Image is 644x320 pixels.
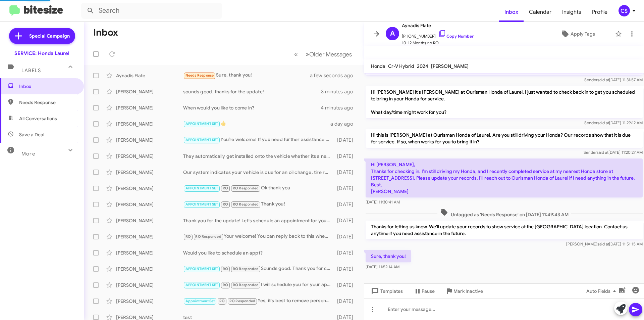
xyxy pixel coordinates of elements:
[183,265,334,273] div: Sounds good. Thank you for confirming your appt. We'll see you [DATE].
[499,2,524,22] a: Inbox
[587,2,613,22] a: Profile
[294,50,298,58] span: «
[116,104,183,111] div: [PERSON_NAME]
[440,285,488,297] button: Mark Inactive
[318,72,359,79] div: a few seconds ago
[223,202,228,207] span: RO
[21,67,41,74] span: Labels
[183,153,334,159] div: They automatically get installed onto the vehicle whether its a new car or used car.
[93,27,118,38] h1: Inbox
[183,184,334,192] div: Ok thank you
[438,34,474,39] a: Copy Number
[116,185,183,192] div: [PERSON_NAME]
[597,120,609,125] span: said at
[334,233,359,240] div: [DATE]
[366,264,399,269] span: [DATE] 11:52:14 AM
[366,129,643,148] p: Hi this is [PERSON_NAME] at Ourisman Honda of Laurel. Are you still driving your Honda? Our recor...
[185,122,218,126] span: APPOINTMENT SET
[334,137,359,143] div: [DATE]
[306,50,309,58] span: »
[223,267,228,271] span: RO
[566,241,643,246] span: [PERSON_NAME] [DATE] 11:51:15 AM
[417,63,428,69] span: 2024
[81,3,222,19] input: Search
[334,249,359,256] div: [DATE]
[557,2,587,22] a: Insights
[366,221,643,239] p: Thanks for letting us know. We'll update your records to show service at the [GEOGRAPHIC_DATA] lo...
[19,131,44,138] span: Save a Deal
[233,202,259,207] span: RO Responded
[183,169,334,176] div: Our system indicates your vehicle is due for an oil change, tire rotation, brake inspection, and ...
[116,137,183,143] div: [PERSON_NAME]
[290,47,356,61] nav: Page navigation example
[309,51,352,58] span: Older Messages
[185,186,218,190] span: APPOINTMENT SET
[453,285,483,297] span: Mark Inactive
[116,169,183,176] div: [PERSON_NAME]
[524,2,557,22] a: Calendar
[330,121,359,127] div: a day ago
[408,285,440,297] button: Pause
[581,285,624,297] button: Auto Fields
[597,241,609,246] span: said at
[321,88,359,95] div: 3 minutes ago
[402,40,474,46] span: 10-12 Months no RO
[334,201,359,208] div: [DATE]
[116,282,183,288] div: [PERSON_NAME]
[29,33,70,39] span: Special Campaign
[366,199,400,204] span: [DATE] 11:30:41 AM
[334,153,359,159] div: [DATE]
[584,77,643,82] span: Sender [DATE] 11:31:57 AM
[334,217,359,224] div: [DATE]
[613,5,637,16] button: CS
[19,83,76,90] span: Inbox
[183,136,334,144] div: You’re welcome! If you need further assistance or have any questions, just let me know.
[116,298,183,305] div: [PERSON_NAME]
[366,86,643,118] p: Hi [PERSON_NAME] it's [PERSON_NAME] at Ourisman Honda of Laurel. I just wanted to check back in t...
[431,63,469,69] span: [PERSON_NAME]
[116,201,183,208] div: [PERSON_NAME]
[586,285,619,297] span: Auto Fields
[116,233,183,240] div: [PERSON_NAME]
[233,283,259,287] span: RO Responded
[185,73,214,78] span: Needs Response
[402,21,474,30] span: Aynadis Flate
[183,217,334,224] div: Thank you for the update! Let's schedule an appointment for your Honda Civic Sport's maintenance....
[185,299,215,303] span: Appointment Set
[302,47,356,61] button: Next
[437,208,571,218] span: Untagged as 'Needs Response' on [DATE] 11:49:43 AM
[290,47,302,61] button: Previous
[390,28,395,39] span: A
[116,121,183,127] div: [PERSON_NAME]
[116,88,183,95] div: [PERSON_NAME]
[321,104,359,111] div: 4 minutes ago
[183,104,321,111] div: When would you like to come in?
[584,120,643,125] span: Sender [DATE] 11:29:12 AM
[185,267,218,271] span: APPOINTMENT SET
[334,282,359,288] div: [DATE]
[619,5,630,16] div: CS
[116,72,183,79] div: Aynadis Flate
[183,297,334,305] div: Yes, it's best to remove personal items from the interior before detailing. This ensures a thorou...
[183,249,334,256] div: Would you like to schedule an appt?
[183,88,321,95] div: sounds good. thanks for the update!
[116,249,183,256] div: [PERSON_NAME]
[402,30,474,40] span: [PHONE_NUMBER]
[597,150,608,155] span: said at
[364,285,408,297] button: Templates
[223,186,228,190] span: RO
[183,72,318,79] div: Sure, thank you!
[388,63,414,69] span: Cr-V Hybrid
[185,283,218,287] span: APPOINTMENT SET
[183,233,334,240] div: Your welcome! You can reply back to this whenever you have time to come by and well get you sched...
[597,77,609,82] span: said at
[14,50,69,57] div: SERVICE: Honda Laurel
[370,285,403,297] span: Templates
[422,285,435,297] span: Pause
[334,298,359,305] div: [DATE]
[233,267,259,271] span: RO Responded
[185,234,191,239] span: RO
